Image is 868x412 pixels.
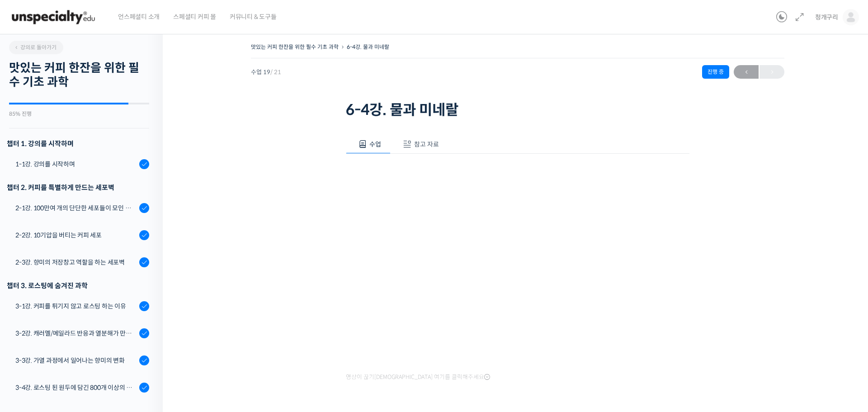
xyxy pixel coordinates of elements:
div: 3-2강. 캐러멜/메일라드 반응과 열분해가 만드는 향기 물질 [15,328,137,338]
div: 3-3강. 가열 과정에서 일어나는 향미의 변화 [15,355,137,365]
div: 85% 진행 [9,111,149,117]
span: ← [734,66,759,78]
div: 2-1강. 100만여 개의 단단한 세포들이 모인 커피 생두 [15,203,137,213]
span: 강의로 돌아가기 [14,44,57,51]
span: / 21 [270,68,281,76]
a: 6-4강. 물과 미네랄 [347,43,389,50]
span: 참고 자료 [414,140,439,148]
div: 2-3강. 향미의 저장창고 역할을 하는 세포벽 [15,257,137,267]
a: ←이전 [734,65,759,79]
div: 챕터 3. 로스팅에 숨겨진 과학 [7,279,149,292]
div: 챕터 2. 커피를 특별하게 만드는 세포벽 [7,181,149,194]
a: 맛있는 커피 한잔을 위한 필수 기초 과학 [251,43,339,50]
div: 2-2강. 10기압을 버티는 커피 세포 [15,230,137,240]
div: 3-1강. 커피를 튀기지 않고 로스팅 하는 이유 [15,301,137,311]
span: 청개구리 [815,13,838,21]
div: 1-1강. 강의를 시작하며 [15,159,137,169]
a: 강의로 돌아가기 [9,41,63,54]
span: 수업 [369,140,381,148]
h3: 챕터 1. 강의를 시작하며 [7,137,149,150]
div: 3-4강. 로스팅 된 원두에 담긴 800개 이상의 향기 물질 [15,383,137,393]
div: 진행 중 [702,65,729,79]
h1: 6-4강. 물과 미네랄 [346,101,689,118]
span: 영상이 끊기[DEMOGRAPHIC_DATA] 여기를 클릭해주세요 [346,374,490,381]
h2: 맛있는 커피 한잔을 위한 필수 기초 과학 [9,61,149,89]
span: 수업 19 [251,69,281,75]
